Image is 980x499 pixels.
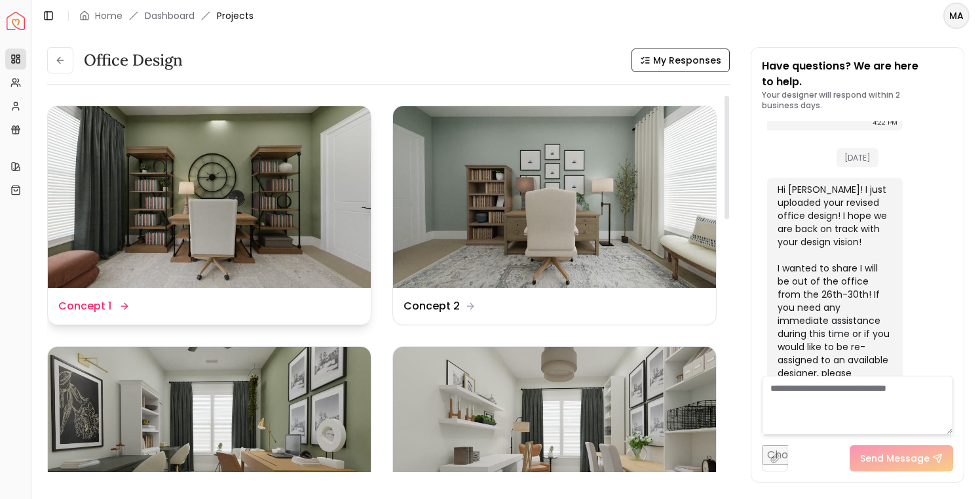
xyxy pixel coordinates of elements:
[762,58,953,90] p: Have questions? We are here to help.
[95,9,122,22] a: Home
[945,4,968,28] span: MA
[762,90,953,111] p: Your designer will respond within 2 business days.
[631,49,730,72] button: My Responses
[873,116,897,129] div: 4:22 PM
[404,298,460,314] dd: Concept 2
[47,106,371,325] a: Concept 1Concept 1
[653,54,721,67] span: My Responses
[392,106,717,325] a: Concept 2Concept 2
[778,183,890,406] div: Hi [PERSON_NAME]! I just uploaded your revised office design! I hope we are back on track with yo...
[217,9,254,22] span: Projects
[79,9,254,22] nav: breadcrumb
[943,3,970,29] button: MA
[48,106,371,288] img: Concept 1
[7,12,25,30] img: Spacejoy Logo
[393,106,716,288] img: Concept 2
[837,148,878,167] span: [DATE]
[145,9,195,22] a: Dashboard
[7,12,25,30] a: Spacejoy
[84,50,183,71] h3: Office Design
[58,298,111,314] dd: Concept 1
